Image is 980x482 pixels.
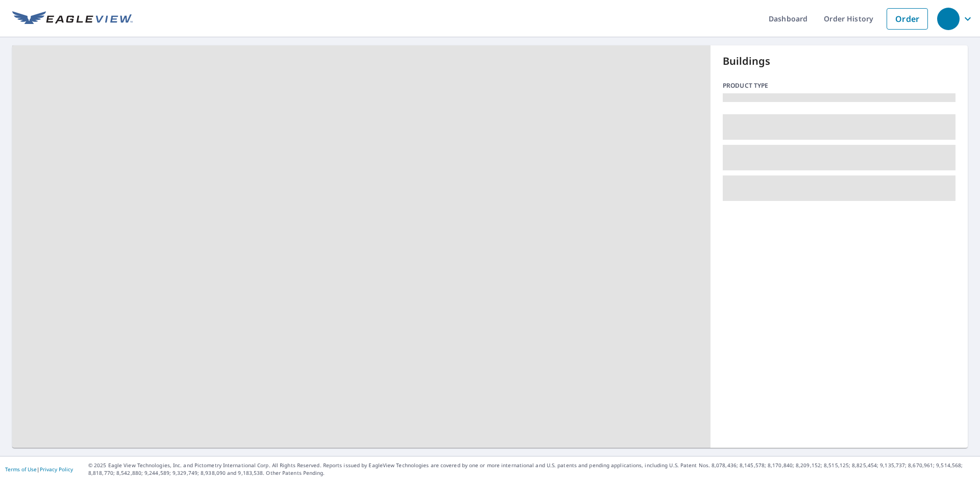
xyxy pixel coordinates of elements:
p: Buildings [723,54,955,69]
p: © 2025 Eagle View Technologies, Inc. and Pictometry International Corp. All Rights Reserved. Repo... [88,462,975,477]
img: EV Logo [12,11,133,27]
a: Terms of Use [5,466,37,473]
a: Order [887,8,928,30]
p: | [5,466,73,472]
a: Privacy Policy [40,466,73,473]
p: Product type [723,81,955,90]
